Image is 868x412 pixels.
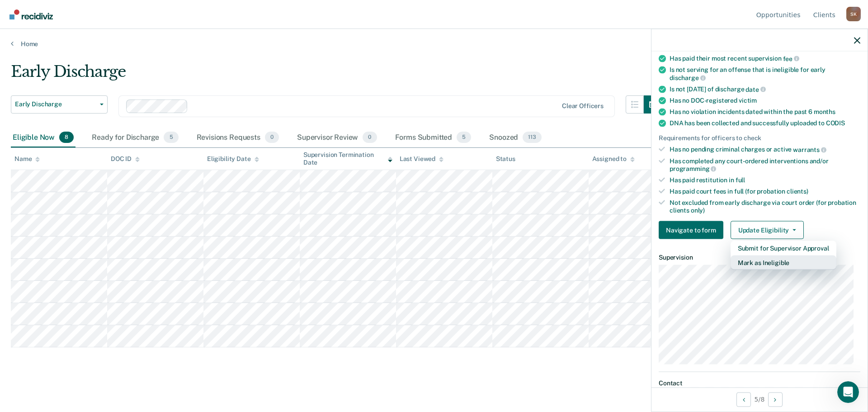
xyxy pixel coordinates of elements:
div: Has no violation incidents dated within the past 6 [670,108,860,116]
span: 0 [363,132,377,143]
div: Early Discharge [11,62,662,88]
div: Has no DOC-registered [670,97,860,104]
div: Supervision Termination Date [303,151,392,166]
span: fee [783,55,799,62]
button: Mark as Ineligible [731,256,836,270]
div: Has paid court fees in full (for probation [670,187,860,195]
div: Is not [DATE] of discharge [670,85,860,93]
div: Is not serving for an offense that is ineligible for early [670,66,860,81]
div: Has paid restitution in [670,176,860,184]
a: Navigate to form link [659,221,727,239]
div: Snoozed [487,128,543,148]
span: date [745,85,765,93]
span: warrants [793,146,826,153]
button: Next Opportunity [768,392,783,407]
a: Home [11,40,857,48]
iframe: Intercom live chat [837,381,859,403]
div: Supervisor Review [295,128,379,148]
div: Clear officers [562,102,604,110]
span: victim [739,97,757,104]
div: Has no pending criminal charges or active [670,146,860,154]
div: Has paid their most recent supervision [670,54,860,62]
span: months [814,108,835,115]
span: clients) [787,187,808,194]
button: Previous Opportunity [736,392,751,407]
div: Not excluded from early discharge via court order (for probation clients [670,199,860,214]
span: programming [670,165,716,172]
span: Early Discharge [15,100,96,108]
button: Profile dropdown button [846,7,861,21]
div: DNA has been collected and successfully uploaded to [670,119,860,127]
button: Submit for Supervisor Approval [731,241,836,256]
div: Forms Submitted [393,128,473,148]
button: Update Eligibility [731,221,804,239]
div: Revisions Requests [195,128,281,148]
dt: Contact [659,379,860,387]
span: 5 [164,132,178,143]
div: Assigned to [592,155,635,163]
div: Status [496,155,515,163]
span: 0 [265,132,279,143]
span: CODIS [826,119,845,127]
dt: Supervision [659,254,860,261]
button: Navigate to form [659,221,723,239]
div: Requirements for officers to check [659,134,860,142]
div: Last Viewed [400,155,443,163]
span: 113 [523,132,542,143]
span: discharge [670,74,706,81]
div: Eligibility Date [207,155,259,163]
div: DOC ID [111,155,140,163]
div: Name [14,155,40,163]
span: 5 [457,132,471,143]
div: 5 / 8 [651,387,868,411]
div: S K [846,7,861,21]
span: only) [691,206,705,213]
div: Eligible Now [11,128,75,148]
span: full [736,176,745,184]
img: Recidiviz [9,9,53,19]
div: Dropdown Menu [731,241,836,270]
div: Has completed any court-ordered interventions and/or [670,157,860,172]
div: Ready for Discharge [90,128,180,148]
span: 8 [59,132,74,143]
